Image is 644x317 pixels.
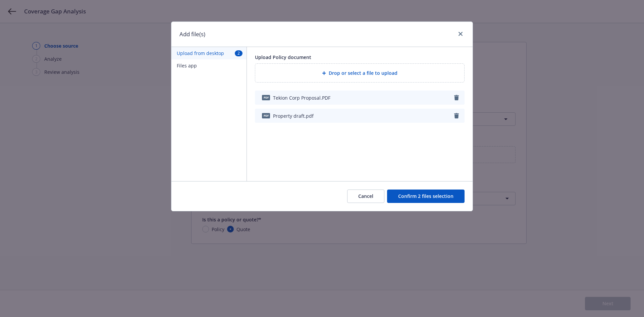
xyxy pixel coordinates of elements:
[171,59,247,72] button: Files app
[235,50,243,56] span: 2
[329,69,397,76] span: Drop or select a file to upload
[255,63,465,83] div: Drop or select a file to upload
[347,190,384,203] button: Cancel
[387,190,465,203] button: Confirm 2 files selection
[273,112,314,119] span: Property draft.pdf
[171,47,247,59] button: Upload from desktop2
[262,113,270,118] span: pdf
[179,30,205,39] h1: Add file(s)
[457,30,465,38] a: close
[255,54,465,61] div: Upload Policy document
[273,94,330,101] span: Tekion Corp Proposal.PDF
[262,95,270,100] span: PDF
